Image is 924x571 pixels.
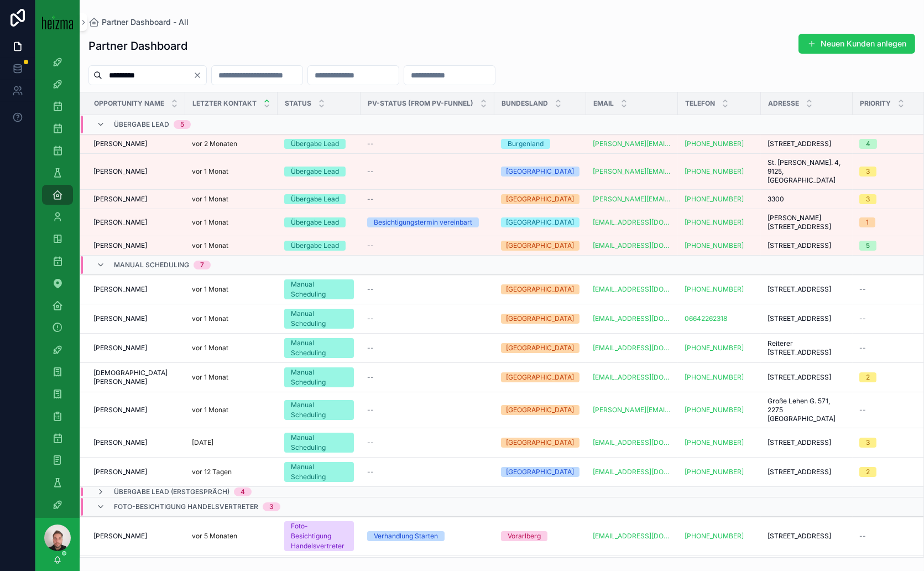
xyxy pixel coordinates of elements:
div: Übergabe Lead [291,139,339,149]
div: Übergabe Lead [291,217,339,227]
span: -- [367,406,374,414]
span: -- [367,167,374,176]
span: -- [859,285,866,294]
a: [GEOGRAPHIC_DATA] [501,438,580,448]
p: vor 1 Monat [192,344,228,352]
span: -- [367,468,374,476]
a: [PHONE_NUMBER] [685,438,754,447]
span: [DEMOGRAPHIC_DATA][PERSON_NAME] [93,368,179,386]
span: [PERSON_NAME] [93,139,147,148]
a: -- [367,438,488,447]
span: PV-Status (from PV-Funnel) [368,99,473,108]
div: [GEOGRAPHIC_DATA] [507,314,575,324]
div: Vorarlberg [508,531,541,541]
a: [STREET_ADDRESS] [768,373,846,382]
a: [GEOGRAPHIC_DATA] [501,284,580,294]
a: [STREET_ADDRESS] [768,241,846,250]
a: Übergabe Lead [284,194,354,204]
a: [PERSON_NAME][EMAIL_ADDRESS][DOMAIN_NAME] [593,139,671,148]
a: St. [PERSON_NAME]. 4, 9125, [GEOGRAPHIC_DATA] [768,158,846,185]
div: Manual Scheduling [291,279,347,299]
a: [PERSON_NAME] [93,406,179,414]
div: 2 [866,467,870,477]
span: Bundesland [502,99,548,108]
a: [STREET_ADDRESS] [768,468,846,476]
a: [STREET_ADDRESS] [768,285,846,294]
span: [PERSON_NAME] [93,406,147,414]
div: scrollable content [35,44,80,518]
span: Status [285,99,311,108]
a: vor 1 Monat [192,218,271,227]
span: -- [367,241,374,250]
a: [STREET_ADDRESS] [768,438,846,447]
a: [GEOGRAPHIC_DATA] [501,241,580,251]
div: [GEOGRAPHIC_DATA] [507,467,575,477]
span: Partner Dashboard - All [102,17,189,28]
p: vor 1 Monat [192,314,228,323]
span: [STREET_ADDRESS] [768,468,831,476]
a: [PERSON_NAME][EMAIL_ADDRESS][DOMAIN_NAME] [593,195,671,204]
div: 5 [866,241,870,251]
a: vor 1 Monat [192,406,271,414]
a: -- [367,344,488,352]
a: [EMAIL_ADDRESS][DOMAIN_NAME] [593,241,671,250]
p: vor 1 Monat [192,195,228,204]
a: [PERSON_NAME] [93,314,179,323]
a: [PHONE_NUMBER] [685,195,754,204]
a: [PHONE_NUMBER] [685,195,744,204]
div: [GEOGRAPHIC_DATA] [507,284,575,294]
a: vor 5 Monaten [192,532,271,541]
div: 5 [180,120,184,129]
span: -- [367,314,374,323]
span: -- [367,438,374,447]
span: Adresse [768,99,799,108]
a: [PHONE_NUMBER] [685,373,754,382]
a: [STREET_ADDRESS] [768,532,846,541]
a: [PHONE_NUMBER] [685,468,754,476]
a: vor 1 Monat [192,285,271,294]
a: Vorarlberg [501,531,580,541]
a: [GEOGRAPHIC_DATA] [501,372,580,382]
a: Manual Scheduling [284,338,354,358]
a: -- [367,406,488,414]
a: vor 12 Tagen [192,468,271,476]
p: vor 5 Monaten [192,532,237,541]
div: Manual Scheduling [291,433,347,453]
a: [EMAIL_ADDRESS][DOMAIN_NAME] [593,373,671,382]
a: Neuen Kunden anlegen [798,34,915,54]
a: vor 1 Monat [192,373,271,382]
div: [GEOGRAPHIC_DATA] [507,343,575,353]
p: vor 2 Monaten [192,139,237,148]
p: vor 12 Tagen [192,468,232,476]
span: Opportunity Name [94,99,164,108]
a: [PERSON_NAME][STREET_ADDRESS] [768,214,846,231]
a: [EMAIL_ADDRESS][DOMAIN_NAME] [593,218,671,227]
a: [PHONE_NUMBER] [685,139,754,148]
a: Burgenland [501,139,580,149]
div: 4 [866,139,870,149]
div: 1 [866,217,869,227]
a: Große Lehen G. 571, 2275 [GEOGRAPHIC_DATA] [768,397,846,423]
div: [GEOGRAPHIC_DATA] [507,167,575,177]
span: -- [367,373,374,382]
div: Übergabe Lead [291,241,339,251]
span: -- [367,139,374,148]
a: [EMAIL_ADDRESS][DOMAIN_NAME] [593,344,671,352]
a: [PHONE_NUMBER] [685,167,744,176]
a: [GEOGRAPHIC_DATA] [501,467,580,477]
a: [PHONE_NUMBER] [685,241,754,250]
div: Manual Scheduling [291,400,347,420]
button: Clear [193,71,206,80]
a: Manual Scheduling [284,309,354,329]
span: Übergabe Lead (Erstgespräch) [114,487,229,496]
a: [EMAIL_ADDRESS][DOMAIN_NAME] [593,438,671,447]
a: [PERSON_NAME] [93,438,179,447]
a: [PERSON_NAME][EMAIL_ADDRESS][DOMAIN_NAME] [593,406,671,414]
div: [GEOGRAPHIC_DATA] [507,217,575,227]
div: 7 [200,261,204,269]
a: -- [367,139,488,148]
div: [GEOGRAPHIC_DATA] [507,194,575,204]
a: [PHONE_NUMBER] [685,468,744,476]
a: [EMAIL_ADDRESS][DOMAIN_NAME] [593,532,671,541]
